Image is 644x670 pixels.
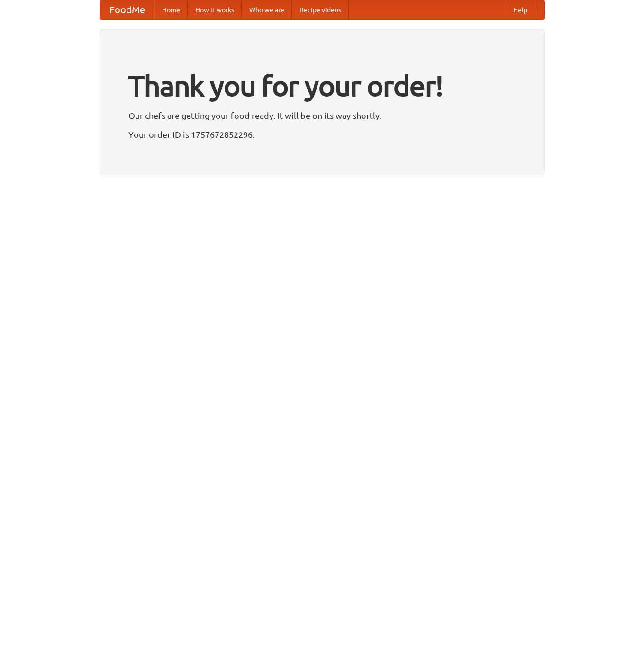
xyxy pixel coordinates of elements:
a: FoodMe [100,0,154,19]
a: Home [154,0,188,19]
a: Who we are [242,0,292,19]
a: Help [506,0,535,19]
h1: Thank you for your order! [128,63,516,108]
a: Recipe videos [292,0,349,19]
p: Our chefs are getting your food ready. It will be on its way shortly. [128,108,516,123]
p: Your order ID is 1757672852296. [128,127,516,142]
a: How it works [188,0,242,19]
